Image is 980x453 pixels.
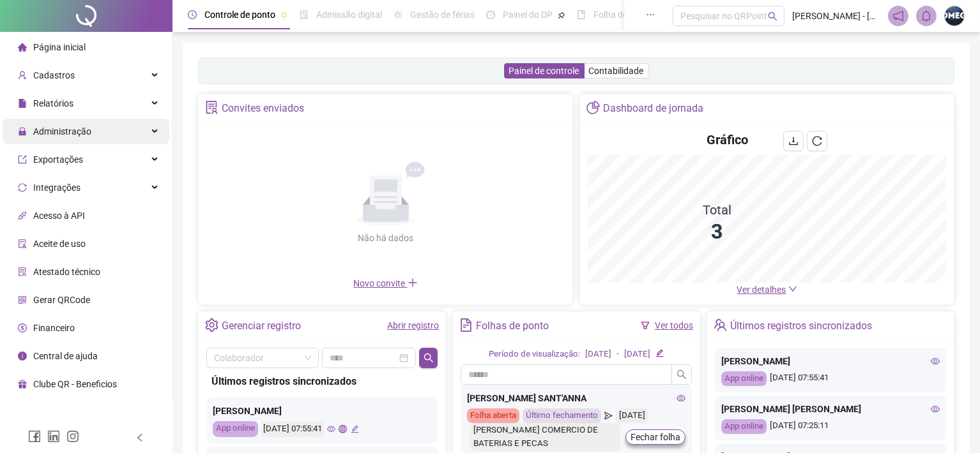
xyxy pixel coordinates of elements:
[18,183,27,192] span: sync
[18,239,27,248] span: audit
[351,425,359,433] span: edit
[624,348,650,361] div: [DATE]
[205,318,218,332] span: setting
[721,402,940,416] div: [PERSON_NAME] [PERSON_NAME]
[33,211,85,221] span: Acesso à API
[410,10,475,20] span: Gestão de férias
[641,321,650,330] span: filter
[931,405,940,413] span: eye
[467,391,685,405] div: [PERSON_NAME] SANT'ANNA
[921,10,932,22] span: bell
[18,99,27,108] span: file
[721,371,940,386] div: [DATE] 07:55:41
[18,43,27,52] span: home
[593,10,675,20] span: Folha de pagamento
[586,101,600,114] span: pie-chart
[721,419,767,434] div: App online
[892,10,904,22] span: notification
[730,315,872,337] div: Últimos registros sincronizados
[33,154,83,165] span: Exportações
[339,425,347,433] span: global
[945,6,964,26] img: 55382
[737,285,797,295] a: Ver detalhes down
[792,9,880,23] span: [PERSON_NAME] - [PERSON_NAME]
[768,11,777,21] span: search
[509,66,579,76] span: Painel de controle
[503,10,553,20] span: Painel do DP
[213,421,258,437] div: App online
[33,98,73,108] span: Relatórios
[523,408,601,423] div: Último fechamento
[721,354,940,368] div: [PERSON_NAME]
[589,66,644,76] span: Contabilidade
[737,285,786,295] span: Ver detalhes
[316,10,382,20] span: Admissão digital
[721,419,940,434] div: [DATE] 07:25:11
[18,71,27,80] span: user-add
[33,126,91,137] span: Administração
[467,408,519,423] div: Folha aberta
[585,348,611,361] div: [DATE]
[18,323,27,332] span: dollar
[47,430,60,443] span: linkedin
[261,421,324,437] div: [DATE] 07:55:41
[33,182,80,193] span: Integrações
[604,408,613,423] span: send
[33,295,90,305] span: Gerar QRCode
[354,278,418,288] span: Novo convite
[486,10,495,19] span: dashboard
[33,70,75,80] span: Cadastros
[812,136,822,146] span: reload
[655,349,664,357] span: edit
[631,430,680,444] span: Fechar folha
[387,320,439,330] a: Abrir registro
[135,433,144,442] span: left
[222,315,301,337] div: Gerenciar registro
[33,239,86,249] span: Aceite de uso
[188,10,197,19] span: clock-circle
[677,369,687,380] span: search
[280,11,288,19] span: pushpin
[424,353,434,363] span: search
[18,352,27,360] span: info-circle
[558,11,565,19] span: pushpin
[300,10,309,19] span: file-done
[18,380,27,389] span: gift
[625,429,685,445] button: Fechar folha
[616,348,619,361] div: -
[646,10,655,19] span: ellipsis
[408,278,418,288] span: plus
[476,315,549,337] div: Folhas de ponto
[603,98,703,119] div: Dashboard de jornada
[18,127,27,136] span: lock
[721,371,767,386] div: App online
[655,320,693,330] a: Ver todos
[18,211,27,220] span: api
[577,10,586,19] span: book
[33,267,100,277] span: Atestado técnico
[459,318,473,332] span: file-text
[33,351,98,361] span: Central de ajuda
[707,131,748,149] h4: Gráfico
[714,318,727,332] span: team
[222,98,304,119] div: Convites enviados
[211,373,433,389] div: Últimos registros sincronizados
[616,408,648,423] div: [DATE]
[788,136,799,146] span: download
[18,155,27,164] span: export
[470,423,620,451] div: [PERSON_NAME] COMERCIO DE BATERIAS E PECAS
[66,430,79,443] span: instagram
[205,101,218,114] span: solution
[213,404,431,418] div: [PERSON_NAME]
[394,10,402,19] span: sun
[204,10,275,20] span: Controle de ponto
[677,394,685,403] span: eye
[33,42,86,52] span: Página inicial
[931,357,940,366] span: eye
[327,231,445,245] div: Não há dados
[327,425,335,433] span: eye
[33,379,117,389] span: Clube QR - Beneficios
[33,323,75,333] span: Financeiro
[788,285,797,293] span: down
[18,295,27,304] span: qrcode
